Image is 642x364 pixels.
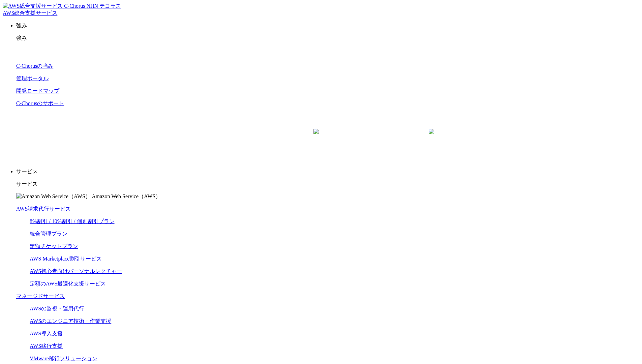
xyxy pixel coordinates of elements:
a: AWS Marketplace割引サービス [30,256,102,262]
a: VMware移行ソリューション [30,356,97,361]
a: 管理ポータル [16,75,49,81]
p: サービス [16,181,639,188]
a: AWSのエンジニア技術・作業支援 [30,318,111,324]
a: AWS総合支援サービス C-Chorus NHN テコラスAWS総合支援サービス [3,3,121,16]
a: 定額のAWS最適化支援サービス [30,281,106,286]
a: マネージドサービス [16,293,65,299]
a: 開発ロードマップ [16,88,59,94]
a: AWS導入支援 [30,331,63,336]
a: 定額チケットプラン [30,243,78,249]
img: 矢印 [429,129,434,146]
a: AWS請求代行サービス [16,206,71,212]
a: 資料を請求する [216,129,325,146]
p: 強み [16,35,639,42]
a: まずは相談する [331,129,440,146]
img: Amazon Web Service（AWS） [16,193,91,200]
p: サービス [16,168,639,175]
a: AWS移行支援 [30,343,63,349]
a: C-Chorusのサポート [16,100,64,106]
img: 矢印 [313,129,319,146]
img: AWS総合支援サービス C-Chorus [3,3,85,10]
a: AWS初心者向けパーソナルレクチャー [30,268,122,274]
a: 8%割引 / 10%割引 / 個別割引プラン [30,218,115,224]
p: 強み [16,22,639,29]
span: Amazon Web Service（AWS） [92,193,161,199]
a: C-Chorusの強み [16,63,53,69]
a: AWSの監視・運用代行 [30,306,84,311]
a: 統合管理プラン [30,231,67,237]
